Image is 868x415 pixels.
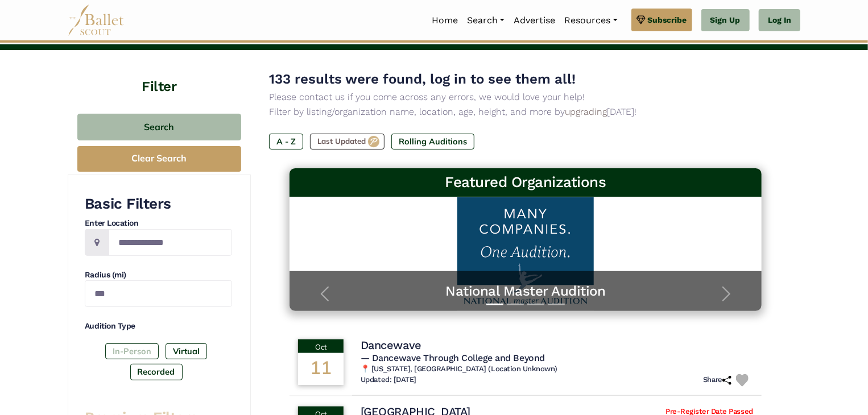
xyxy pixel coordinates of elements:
p: Please contact us if you come across any errors, we would love your help! [269,90,782,105]
input: Location [109,229,232,256]
button: Slide 3 [527,298,544,311]
a: upgrading [565,106,607,117]
h6: Share [703,375,731,385]
a: Subscribe [631,9,692,31]
a: Sign Up [701,9,750,32]
label: Recorded [130,364,183,380]
a: Log In [759,9,800,32]
h4: Dancewave [361,338,421,352]
button: Slide 1 [486,298,503,311]
h3: Featured Organizations [299,173,753,192]
span: — Dancewave Through College and Beyond [361,352,545,363]
button: Search [77,114,241,140]
a: Home [427,9,462,32]
label: Rolling Auditions [391,134,474,150]
h6: 📍 [US_STATE], [GEOGRAPHIC_DATA] (Location Unknown) [361,364,753,374]
div: Oct [298,339,344,353]
span: 133 results were found, log in to see them all! [269,71,576,87]
a: Resources [560,9,622,32]
button: Slide 2 [507,298,524,311]
h4: Audition Type [85,321,232,332]
label: Virtual [166,343,207,359]
button: Clear Search [77,146,241,172]
h4: Filter [68,50,251,97]
label: In-Person [105,343,159,359]
img: gem.svg [636,14,646,26]
button: Slide 4 [548,298,565,311]
label: A - Z [269,134,303,150]
span: Subscribe [648,14,687,26]
h3: Basic Filters [85,194,232,214]
p: Filter by listing/organization name, location, age, height, and more by [DATE]! [269,105,782,119]
a: Search [462,9,509,32]
label: Last Updated [310,134,385,150]
a: National Master Audition [301,283,750,300]
h6: Updated: [DATE] [361,375,416,385]
h4: Enter Location [85,218,232,229]
h4: Radius (mi) [85,269,232,281]
a: Advertise [509,9,560,32]
div: 11 [298,353,344,385]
